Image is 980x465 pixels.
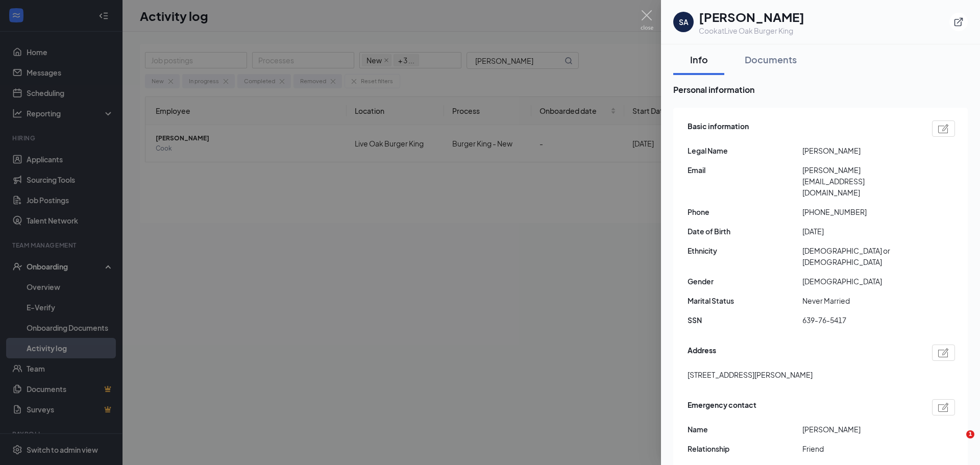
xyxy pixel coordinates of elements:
svg: ExternalLink [953,17,964,27]
span: [DEMOGRAPHIC_DATA] or [DEMOGRAPHIC_DATA] [802,245,917,267]
span: Ethnicity [688,245,802,256]
span: 1 [966,430,974,438]
div: Info [683,53,714,66]
span: [DATE] [802,226,917,237]
span: Relationship [688,443,802,454]
span: Marital Status [688,295,802,306]
span: Name [688,424,802,435]
span: 639-76-5417 [802,314,917,326]
iframe: Intercom live chat [945,430,970,455]
div: Cook at Live Oak Burger King [699,26,804,36]
span: SSN [688,314,802,326]
span: Personal information [673,83,968,96]
button: ExternalLink [949,13,968,31]
div: Documents [745,53,797,66]
span: Basic information [688,120,749,137]
span: Gender [688,276,802,287]
span: [PERSON_NAME] [802,424,917,435]
span: Email [688,164,802,176]
span: Date of Birth [688,226,802,237]
span: Friend [802,443,917,454]
div: SA [679,17,689,27]
span: Legal Name [688,145,802,156]
span: Emergency contact [688,399,756,415]
span: [DEMOGRAPHIC_DATA] [802,276,917,287]
span: [PHONE_NUMBER] [802,206,917,217]
span: Never Married [802,295,917,306]
span: Phone [688,206,802,217]
h1: [PERSON_NAME] [699,8,804,26]
span: [PERSON_NAME][EMAIL_ADDRESS][DOMAIN_NAME] [802,164,917,198]
span: [STREET_ADDRESS][PERSON_NAME] [688,369,813,380]
span: Address [688,345,716,361]
span: [PERSON_NAME] [802,145,917,156]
